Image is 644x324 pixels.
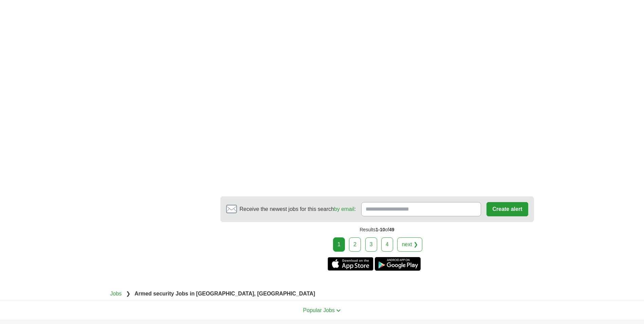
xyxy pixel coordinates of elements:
[334,206,354,212] a: by email
[333,237,345,252] div: 1
[110,291,122,296] a: Jobs
[240,205,356,213] span: Receive the newest jobs for this search :
[349,237,361,252] a: 2
[126,291,130,296] span: ❯
[486,202,528,216] button: Create alert
[328,257,373,271] a: Get the iPhone app
[381,237,393,252] a: 4
[303,307,335,313] span: Popular Jobs
[375,227,385,232] span: 1-10
[389,227,394,232] span: 49
[134,291,315,296] strong: Armed security Jobs in [GEOGRAPHIC_DATA], [GEOGRAPHIC_DATA]
[397,237,422,252] a: next ❯
[365,237,377,252] a: 3
[220,222,534,237] div: Results of
[336,309,341,312] img: toggle icon
[375,257,421,271] a: Get the Android app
